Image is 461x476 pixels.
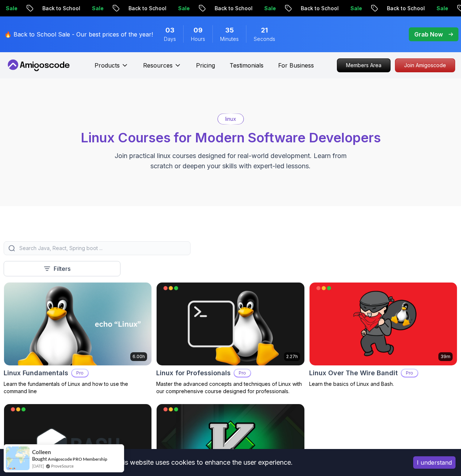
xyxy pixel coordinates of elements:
[156,368,231,378] h2: Linux for Professionals
[143,61,173,70] p: Resources
[165,25,174,35] span: 3 Days
[402,369,418,377] p: Pro
[169,5,192,12] p: Sale
[48,456,107,462] a: Amigoscode PRO Membership
[51,463,74,469] a: ProveSource
[414,30,443,39] p: Grab Now
[143,61,181,76] button: Resources
[286,354,298,360] p: 2.27h
[119,5,169,12] p: Back to School
[337,58,391,72] a: Members Area
[309,380,457,388] p: Learn the basics of Linux and Bash.
[32,449,51,455] span: Colleen
[261,25,268,35] span: 21 Seconds
[72,369,88,377] p: Pro
[427,5,451,12] p: Sale
[395,59,455,72] p: Join Amigoscode
[225,25,234,35] span: 35 Minutes
[95,61,128,76] button: Products
[310,283,457,365] img: Linux Over The Wire Bandit card
[4,368,68,378] h2: Linux Fundamentals
[441,354,450,360] p: 39m
[254,35,275,43] span: Seconds
[309,368,398,378] h2: Linux Over The Wire Bandit
[83,5,106,12] p: Sale
[337,59,390,72] p: Members Area
[278,61,314,70] a: For Business
[191,35,205,43] span: Hours
[341,5,365,12] p: Sale
[6,446,30,470] img: provesource social proof notification image
[4,283,151,365] img: Linux Fundamentals card
[95,61,120,70] p: Products
[196,61,215,70] a: Pricing
[220,35,239,43] span: Minutes
[4,282,152,395] a: Linux Fundamentals card6.00hLinux FundamentalsProLearn the fundamentals of Linux and how to use t...
[33,5,83,12] p: Back to School
[4,30,153,39] p: 🔥 Back to School Sale - Our best prices of the year!
[164,35,176,43] span: Days
[230,61,264,70] a: Testimonials
[32,463,44,469] span: [DATE]
[395,58,455,72] a: Join Amigoscode
[255,5,278,12] p: Sale
[292,5,341,12] p: Back to School
[157,283,304,365] img: Linux for Professionals card
[132,354,145,360] p: 6.00h
[378,5,427,12] p: Back to School
[5,454,402,471] div: This website uses cookies to enhance the user experience.
[156,380,304,395] p: Master the advanced concepts and techniques of Linux with our comprehensive course designed for p...
[32,456,47,462] span: Bought
[413,456,456,469] button: Accept cookies
[205,5,255,12] p: Back to School
[4,380,152,395] p: Learn the fundamentals of Linux and how to use the command line
[193,25,203,35] span: 9 Hours
[234,369,250,377] p: Pro
[156,282,304,395] a: Linux for Professionals card2.27hLinux for ProfessionalsProMaster the advanced concepts and techn...
[309,282,457,388] a: Linux Over The Wire Bandit card39mLinux Over The Wire BanditProLearn the basics of Linux and Bash.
